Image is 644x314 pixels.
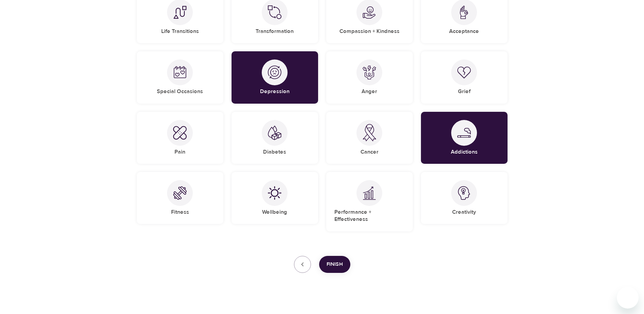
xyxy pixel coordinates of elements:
div: CreativityCreativity [421,172,508,224]
img: Transformation [268,5,281,19]
div: AddictionsAddictions [421,112,508,164]
iframe: Button to launch messaging window [617,287,639,309]
div: Performance + EffectivenessPerformance + Effectiveness [326,172,413,231]
h5: Creativity [452,209,476,216]
button: Finish [319,256,350,273]
img: Acceptance [457,5,471,19]
span: Finish [327,260,343,269]
img: Anger [363,66,376,80]
h5: Depression [260,88,290,95]
img: Special Occasions [173,66,187,79]
img: Cancer [363,124,376,141]
img: Grief [457,66,471,78]
div: WellbeingWellbeing [232,172,318,224]
h5: Pain [174,149,185,156]
h5: Diabetes [263,149,286,156]
img: Addictions [457,128,471,138]
div: AngerAnger [326,51,413,103]
div: DiabetesDiabetes [232,112,318,164]
h5: Wellbeing [262,209,287,216]
div: Special OccasionsSpecial Occasions [137,51,223,103]
h5: Special Occasions [157,88,203,95]
img: Pain [173,126,187,140]
h5: Addictions [451,149,478,156]
h5: Acceptance [449,28,479,35]
div: GriefGrief [421,51,508,103]
img: Depression [268,66,281,79]
div: PainPain [137,112,223,164]
div: CancerCancer [326,112,413,164]
img: Performance + Effectiveness [363,186,376,200]
img: Compassion + Kindness [363,5,376,19]
h5: Anger [362,88,377,95]
div: DepressionDepression [232,51,318,103]
img: Life Transitions [173,5,187,19]
h5: Performance + Effectiveness [334,209,405,223]
h5: Grief [458,88,471,95]
h5: Cancer [361,149,379,156]
h5: Compassion + Kindness [339,28,400,35]
img: Wellbeing [268,186,281,200]
h5: Fitness [171,209,189,216]
img: Fitness [173,186,187,200]
img: Creativity [457,186,471,200]
h5: Transformation [256,28,294,35]
img: Diabetes [268,125,281,140]
h5: Life Transitions [161,28,199,35]
div: FitnessFitness [137,172,223,224]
